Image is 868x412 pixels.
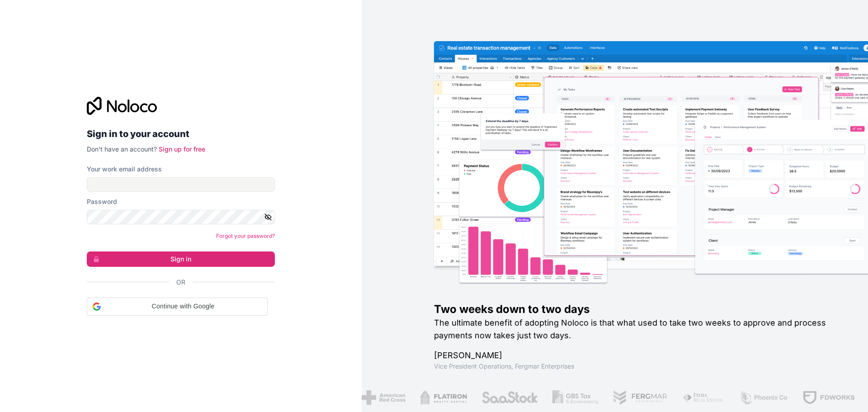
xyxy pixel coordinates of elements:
label: Password [87,197,117,206]
h1: Vice President Operations , Fergmar Enterprises [434,362,839,371]
input: Email address [87,177,275,192]
h1: [PERSON_NAME] [434,349,839,362]
img: /assets/gbstax-C-GtDUiK.png [552,390,599,405]
a: Forgot your password? [216,232,275,239]
button: Sign in [87,251,275,267]
img: /assets/fdworks-Bi04fVtw.png [802,390,855,405]
img: /assets/american-red-cross-BAupjrZR.png [362,390,406,405]
img: /assets/phoenix-BREaitsQ.png [739,390,788,405]
img: /assets/fiera-fwj2N5v4.png [682,390,725,405]
h1: Two weeks down to two days [434,302,839,317]
img: /assets/flatiron-C8eUkumj.png [420,390,467,405]
span: Or [176,278,185,287]
img: /assets/saastock-C6Zbiodz.png [481,390,538,405]
img: /assets/fergmar-CudnrXN5.png [613,390,668,405]
a: Sign up for free [159,145,205,153]
label: Your work email address [87,165,162,174]
h2: Sign in to your account [87,126,275,142]
div: Continue with Google [87,298,268,316]
span: Don't have an account? [87,145,157,153]
input: Password [87,210,275,224]
h2: The ultimate benefit of adopting Noloco is that what used to take two weeks to approve and proces... [434,317,839,342]
span: Continue with Google [104,302,262,311]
